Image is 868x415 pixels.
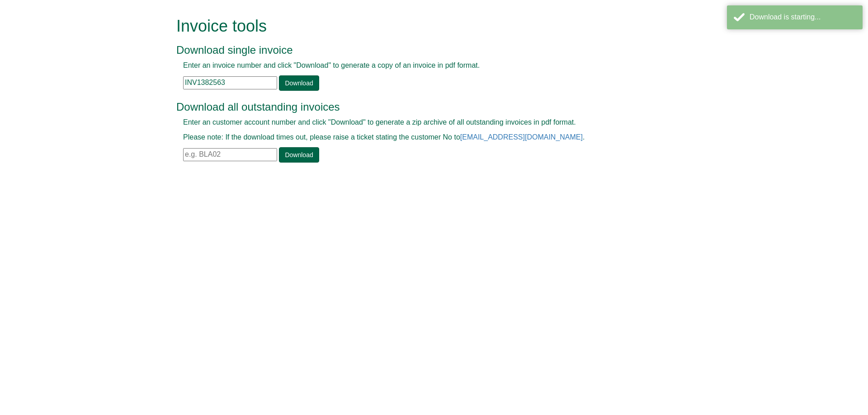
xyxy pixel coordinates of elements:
h1: Invoice tools [176,17,671,35]
p: Enter an customer account number and click "Download" to generate a zip archive of all outstandin... [183,117,665,128]
p: Please note: If the download times out, please raise a ticket stating the customer No to . [183,132,665,143]
div: Download is starting... [750,12,856,23]
input: e.g. INV1234 [183,76,277,89]
a: Download [279,75,319,91]
p: Enter an invoice number and click "Download" to generate a copy of an invoice in pdf format. [183,61,665,71]
h3: Download all outstanding invoices [176,101,671,113]
a: Download [279,147,319,163]
input: e.g. BLA02 [183,148,277,161]
h3: Download single invoice [176,44,671,56]
a: [EMAIL_ADDRESS][DOMAIN_NAME] [460,133,583,141]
